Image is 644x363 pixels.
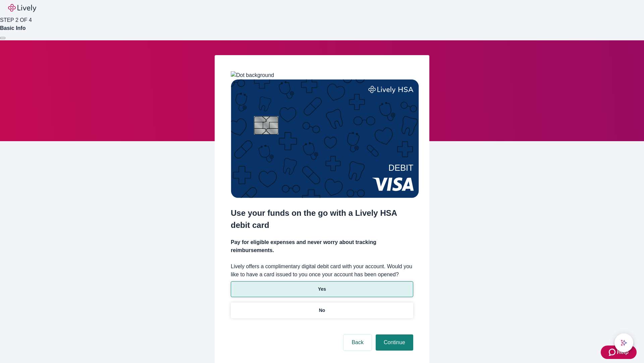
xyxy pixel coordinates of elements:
[231,71,274,79] img: Dot background
[617,348,629,356] span: Help
[231,207,413,231] h2: Use your funds on the go with a Lively HSA debit card
[231,302,413,318] button: No
[319,307,325,314] p: No
[343,334,372,351] button: Back
[231,263,413,279] label: Lively offers a complimentary digital debit card with your account. Would you like to have a card...
[8,4,36,12] img: Lively
[318,286,326,293] p: Yes
[621,339,627,346] svg: Lively AI Assistant
[231,238,413,254] h4: Pay for eligible expenses and never worry about tracking reimbursements.
[231,79,419,198] img: Debit card
[614,333,633,352] button: chat
[601,346,637,359] button: Zendesk support iconHelp
[376,334,413,351] button: Continue
[609,348,617,356] svg: Zendesk support icon
[231,281,413,297] button: Yes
